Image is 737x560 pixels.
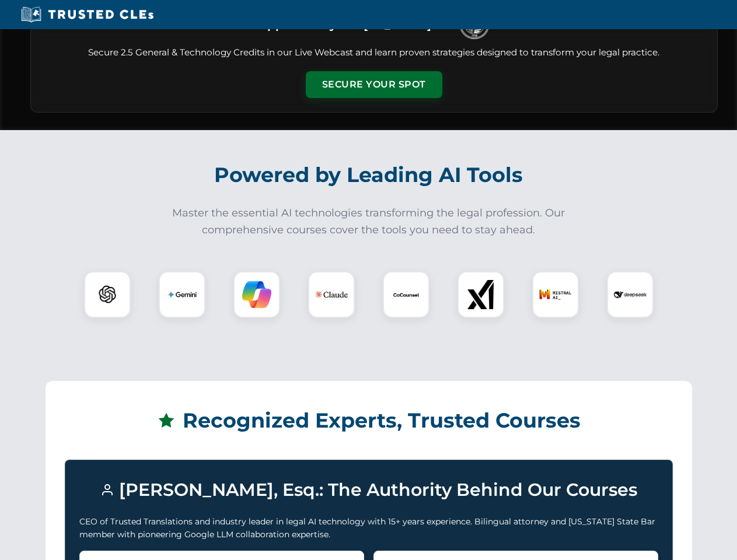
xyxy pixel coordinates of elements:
[383,271,429,318] div: CoCounsel
[457,271,504,318] div: xAI
[607,271,654,318] div: DeepSeek
[90,278,124,311] img: ChatGPT Logo
[614,278,647,311] img: DeepSeek Logo
[233,271,280,318] div: Copilot
[466,280,495,309] img: xAI Logo
[79,515,658,541] p: CEO of Trusted Translations and industry leader in legal AI technology with 15+ years experience....
[315,278,348,311] img: Claude Logo
[45,46,703,60] p: Secure 2.5 General & Technology Credits in our Live Webcast and learn proven strategies designed ...
[84,271,131,318] div: ChatGPT
[65,400,673,441] h2: Recognized Experts, Trusted Courses
[306,71,442,98] button: Secure Your Spot
[46,155,692,195] h2: Powered by Leading AI Tools
[18,6,157,23] img: Trusted CLEs
[165,205,573,239] p: Master the essential AI technologies transforming the legal profession. Our comprehensive courses...
[242,280,271,309] img: Copilot Logo
[167,280,197,309] img: Gemini Logo
[532,271,579,318] div: Mistral AI
[539,278,572,311] img: Mistral AI Logo
[308,271,355,318] div: Claude
[392,280,421,309] img: CoCounsel Logo
[159,271,205,318] div: Gemini
[79,474,658,506] h3: [PERSON_NAME], Esq.: The Authority Behind Our Courses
